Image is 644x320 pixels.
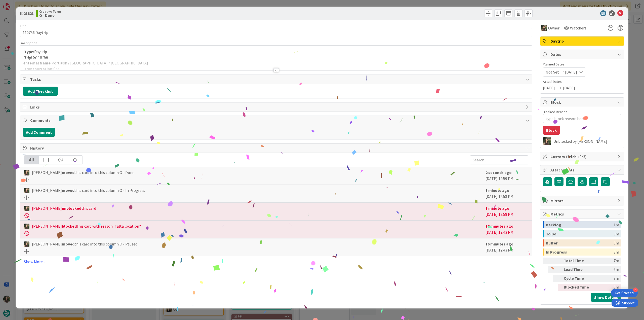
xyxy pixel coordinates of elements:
[486,223,528,236] div: [DATE] 12:43 PM
[578,154,586,159] span: ( 0/3 )
[24,156,39,164] div: All
[563,85,575,91] span: [DATE]
[550,154,615,160] span: Custom Fields
[30,76,523,82] span: Tasks
[486,241,513,246] b: 16 minutes ago
[62,241,74,246] b: moved
[39,9,61,13] span: Creative Team
[24,241,29,247] img: IG
[23,87,58,96] button: Add Checklist
[23,49,530,55] p: - Daytrip
[633,288,638,292] div: 4
[30,145,523,151] span: History
[486,187,528,200] div: [DATE] 12:58 PM
[611,289,638,297] div: Open Get Started checklist, remaining modules: 4
[39,13,61,17] b: O - Done
[24,49,34,54] strong: Type:
[565,69,577,75] span: [DATE]
[20,23,26,28] label: Title
[62,224,77,229] b: blocked
[593,258,619,264] div: 7m
[546,221,614,228] div: Backlog
[550,198,615,204] span: Mirrors
[486,169,528,182] div: [DATE] 12:59 PM
[32,241,137,247] span: [PERSON_NAME] this card into this column O - Paused
[486,241,528,254] div: [DATE] 12:43 PM
[32,205,96,211] span: [PERSON_NAME] this card
[593,275,619,282] div: 3m
[543,79,621,84] span: Actual Dates
[32,187,145,193] span: [PERSON_NAME] this card into this column O - In Progress
[543,85,555,91] span: [DATE]
[62,170,74,175] b: moved
[593,284,619,291] div: 0m
[486,188,509,193] b: 1 minute ago
[550,51,615,57] span: Dates
[486,206,509,211] b: 1 minute ago
[550,167,615,173] span: Attachments
[591,293,621,302] button: Show Details
[564,284,591,291] div: Blocked Time
[23,55,530,60] p: - 110756
[564,275,591,282] div: Cycle Time
[24,170,29,175] img: IG
[550,99,615,105] span: Block
[614,230,619,237] div: 3m
[543,62,621,67] span: Planned Dates
[24,55,36,60] strong: TripID:
[614,239,619,246] div: 0m
[24,259,528,265] a: Show More...
[550,38,615,44] span: Daytrip
[546,230,614,237] div: To Do
[486,170,512,175] b: 2 seconds ago
[11,1,23,7] span: Support
[543,110,567,114] label: Blocked Reason
[550,211,615,217] span: Metrics
[553,139,621,144] div: Unblocked by [PERSON_NAME]
[564,258,591,264] div: Total Time
[548,25,559,31] span: Owner
[30,117,523,123] span: Comments
[30,104,523,110] span: Links
[614,221,619,228] div: 1m
[24,224,29,229] img: IG
[614,248,619,256] div: 3m
[486,205,528,218] div: [DATE] 12:58 PM
[470,155,528,164] input: Search...
[62,206,81,211] b: unblocked
[62,188,74,193] b: moved
[546,248,614,256] div: In Progress
[593,266,619,273] div: 6m
[546,239,614,246] div: Buffer
[23,128,55,137] button: Add Comment
[546,69,559,75] span: Not Set
[24,206,29,211] img: IG
[564,266,591,273] div: Lead Time
[20,10,34,16] span: ID
[486,224,513,229] b: 16 minutes ago
[615,291,634,296] div: Get Started
[32,169,134,175] span: [PERSON_NAME] this card into this column O - Done
[541,25,547,31] img: IG
[20,28,532,37] input: type card name here...
[570,25,586,31] span: Watchers
[24,188,29,193] img: IG
[543,126,560,135] button: Block
[32,223,141,229] span: [PERSON_NAME] this card with reason "falta location"
[20,41,37,45] span: Description
[24,11,34,16] b: 21821
[543,137,551,145] img: IG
